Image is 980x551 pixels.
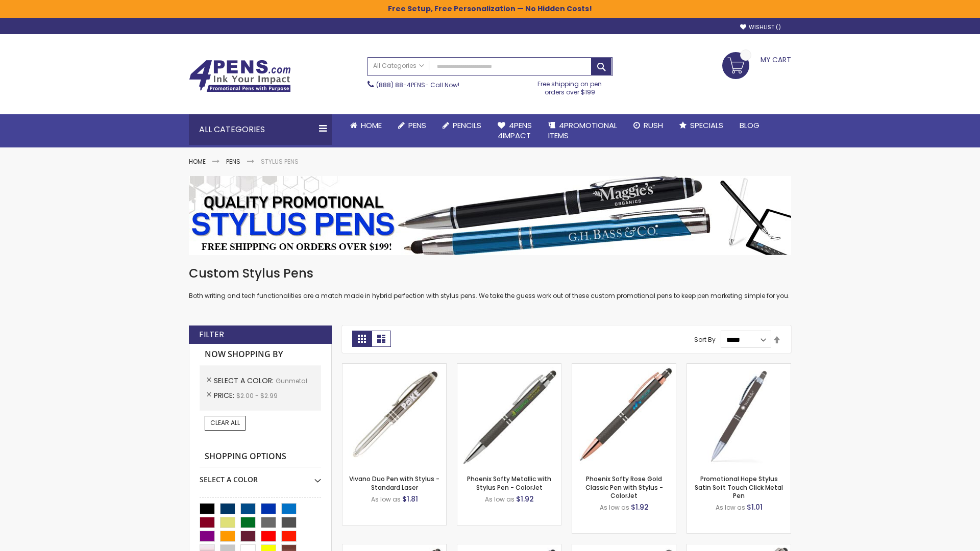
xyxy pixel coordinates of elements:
img: 4Pens Custom Pens and Promotional Products [189,60,291,92]
div: Both writing and tech functionalities are a match made in hybrid perfection with stylus pens. We ... [189,265,791,300]
a: Pens [226,157,240,166]
a: 4PROMOTIONALITEMS [540,114,625,147]
img: Vivano Duo Pen with Stylus - Standard Laser-Gunmetal [342,364,446,467]
span: $2.00 - $2.99 [236,391,278,400]
span: 4PROMOTIONAL ITEMS [548,120,617,141]
span: Price [214,390,236,400]
span: $1.01 [747,502,763,512]
img: Promotional Hope Stylus Satin Soft Touch Click Metal Pen-Gunmetal [687,364,791,467]
img: Phoenix Softy Metallic with Stylus Pen - ColorJet-Gunmetal [457,364,561,467]
a: Specials [671,114,731,137]
span: $1.81 [402,494,418,504]
a: Phoenix Softy Rose Gold Classic Pen with Stylus - ColorJet [585,474,663,499]
label: Sort By [694,335,716,344]
a: Blog [731,114,768,137]
a: Vivano Duo Pen with Stylus - Standard Laser-Gunmetal [342,363,446,372]
img: Phoenix Softy Rose Gold Classic Pen with Stylus - ColorJet-Gunmetal [572,364,676,467]
span: 4Pens 4impact [498,120,532,141]
span: Specials [690,120,723,131]
a: Promotional Hope Stylus Satin Soft Touch Click Metal Pen [695,474,783,499]
span: Pens [408,120,426,131]
div: Select A Color [200,467,321,485]
div: Free shipping on pen orders over $199 [527,76,613,96]
a: 4Pens4impact [489,114,540,147]
a: Pencils [434,114,489,137]
a: All Categories [368,58,429,74]
span: As low as [600,503,629,512]
strong: Shopping Options [200,446,321,468]
strong: Now Shopping by [200,344,321,365]
strong: Filter [199,329,224,340]
span: $1.92 [631,502,649,512]
a: Promotional Hope Stylus Satin Soft Touch Click Metal Pen-Gunmetal [687,363,791,372]
a: (888) 88-4PENS [376,81,425,89]
span: Gunmetal [276,377,307,385]
strong: Grid [352,331,372,347]
span: Clear All [210,418,240,427]
span: Blog [740,120,759,131]
span: As low as [485,495,514,504]
div: All Categories [189,114,332,145]
span: As low as [716,503,745,512]
a: Home [189,157,206,166]
img: Stylus Pens [189,176,791,255]
span: Rush [644,120,663,131]
span: Pencils [453,120,481,131]
a: Home [342,114,390,137]
a: Wishlist [740,23,781,31]
a: Phoenix Softy Metallic with Stylus Pen - ColorJet-Gunmetal [457,363,561,372]
a: Phoenix Softy Metallic with Stylus Pen - ColorJet [467,474,551,491]
a: Phoenix Softy Rose Gold Classic Pen with Stylus - ColorJet-Gunmetal [572,363,676,372]
span: All Categories [373,62,424,70]
strong: Stylus Pens [261,157,299,166]
span: $1.92 [516,494,534,504]
span: Home [361,120,382,131]
a: Rush [625,114,671,137]
span: As low as [371,495,401,504]
span: Select A Color [214,375,276,386]
h1: Custom Stylus Pens [189,265,791,282]
span: - Call Now! [376,81,459,89]
a: Clear All [205,416,246,430]
a: Pens [390,114,434,137]
a: Vivano Duo Pen with Stylus - Standard Laser [349,474,439,491]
